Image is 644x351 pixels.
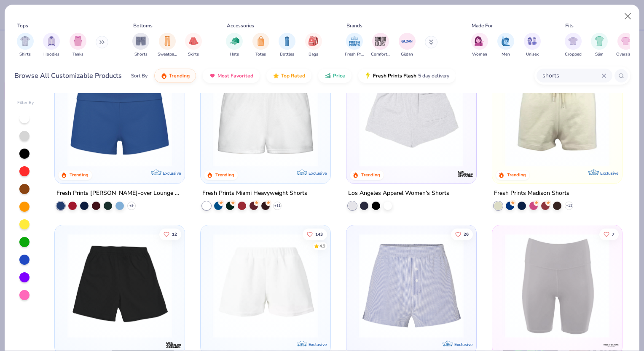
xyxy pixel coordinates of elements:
[163,36,172,46] img: Sweatpants Image
[279,33,295,58] div: filter for Bottles
[612,232,614,236] span: 7
[345,33,364,58] button: filter button
[616,51,635,58] span: Oversized
[17,33,34,58] div: filter for Shirts
[355,62,468,167] img: 65257300-10d7-4def-85e3-f46cbce78286
[230,51,239,58] span: Hats
[471,33,488,58] div: filter for Women
[158,33,177,58] button: filter button
[565,33,582,58] button: filter button
[457,165,474,182] img: Los Angeles Apparel logo
[158,51,177,58] span: Sweatpants
[591,33,608,58] div: filter for Slim
[47,36,56,46] img: Hoodies Image
[255,51,266,58] span: Totes
[616,33,635,58] button: filter button
[303,228,327,240] button: Like
[72,51,83,58] span: Tanks
[524,33,541,58] div: filter for Unisex
[418,71,449,81] span: 5 day delivery
[345,51,364,58] span: Fresh Prints
[371,33,390,58] div: filter for Comfort Colors
[373,72,416,79] span: Fresh Prints Flash
[565,33,582,58] div: filter for Cropped
[70,33,86,58] button: filter button
[355,234,468,338] img: ad12d56a-7a7c-4c32-adfa-bfc4d7bb0105
[202,188,307,199] div: Fresh Prints Miami Heavyweight Shorts
[309,170,327,176] span: Exclusive
[497,33,514,58] div: filter for Men
[188,51,199,58] span: Skirts
[230,36,239,46] img: Hats Image
[319,243,325,249] div: 4.9
[185,33,202,58] button: filter button
[281,72,305,79] span: Top Rated
[501,62,614,167] img: 57e454c6-5c1c-4246-bc67-38b41f84003c
[524,33,541,58] button: filter button
[600,170,618,176] span: Exclusive
[468,62,581,167] img: 0f9e37c5-2c60-4d00-8ff5-71159717a189
[63,234,176,338] img: 426f88c4-4fd4-4783-85e6-78da3b6be435
[56,188,183,199] div: Fresh Prints [PERSON_NAME]-over Lounge Shorts
[169,72,190,79] span: Trending
[131,72,148,80] div: Sort By
[542,71,601,80] input: Try "T-Shirt"
[17,22,28,29] div: Tops
[318,69,352,83] button: Price
[14,71,122,81] div: Browse All Customizable Products
[401,51,413,58] span: Gildan
[348,35,361,48] img: Fresh Prints Image
[309,51,318,58] span: Bags
[17,33,34,58] button: filter button
[17,100,34,106] div: Filter By
[280,51,294,58] span: Bottles
[371,51,390,58] span: Comfort Colors
[345,33,364,58] div: filter for Fresh Prints
[621,36,631,46] img: Oversized Image
[129,203,134,208] span: + 9
[161,72,167,79] img: trending.gif
[209,234,322,338] img: e03c1d32-1478-43eb-b197-8e0c1ae2b0d4
[172,232,177,236] span: 12
[252,33,269,58] button: filter button
[273,72,279,79] img: TopRated.gif
[399,33,416,58] div: filter for Gildan
[43,33,60,58] button: filter button
[154,69,196,83] button: Trending
[134,51,148,58] span: Shorts
[133,22,153,29] div: Bottoms
[468,234,581,338] img: a0281b5b-c09b-4306-b6ba-ebd0487e18b7
[472,22,493,29] div: Made For
[185,33,202,58] div: filter for Skirts
[203,69,260,83] button: Most Favorited
[217,72,253,79] span: Most Favorited
[209,62,322,167] img: af8dff09-eddf-408b-b5dc-51145765dcf2
[401,35,413,48] img: Gildan Image
[305,33,322,58] div: filter for Bags
[454,341,472,347] span: Exclusive
[501,36,510,46] img: Men Image
[374,35,387,48] img: Comfort Colors Image
[43,33,60,58] div: filter for Hoodies
[19,51,31,58] span: Shirts
[136,36,146,46] img: Shorts Image
[305,33,322,58] button: filter button
[346,22,362,29] div: Brands
[132,33,149,58] div: filter for Shorts
[256,36,266,46] img: Totes Image
[451,228,473,240] button: Like
[309,36,318,46] img: Bags Image
[616,33,635,58] div: filter for Oversized
[70,33,86,58] div: filter for Tanks
[348,188,449,199] div: Los Angeles Apparel Women's Shorts
[309,341,327,347] span: Exclusive
[274,203,281,208] span: + 11
[358,69,456,83] button: Fresh Prints Flash5 day delivery
[252,33,269,58] div: filter for Totes
[527,36,537,46] img: Unisex Image
[399,33,416,58] button: filter button
[20,36,30,46] img: Shirts Image
[472,51,487,58] span: Women
[595,51,604,58] span: Slim
[566,203,572,208] span: + 12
